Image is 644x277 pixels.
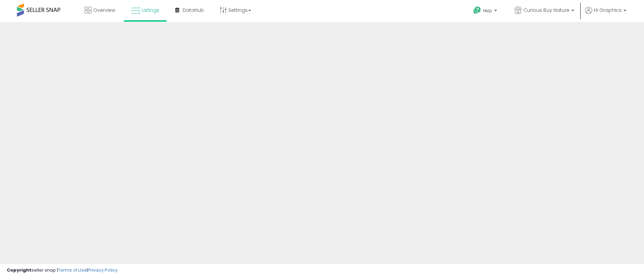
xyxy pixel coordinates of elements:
a: Help [468,1,504,22]
strong: Copyright [7,267,32,273]
span: DataHub [183,7,204,14]
a: Terms of Use [58,267,87,273]
span: Help [483,8,492,14]
span: Overview [93,7,115,14]
span: Hi Graphics [594,7,622,14]
span: Curious Buy Nature [523,7,569,14]
a: Privacy Policy [88,267,118,273]
i: Get Help [473,6,481,15]
span: Listings [142,7,159,14]
a: Hi Graphics [585,7,626,22]
div: seller snap | | [7,267,118,274]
